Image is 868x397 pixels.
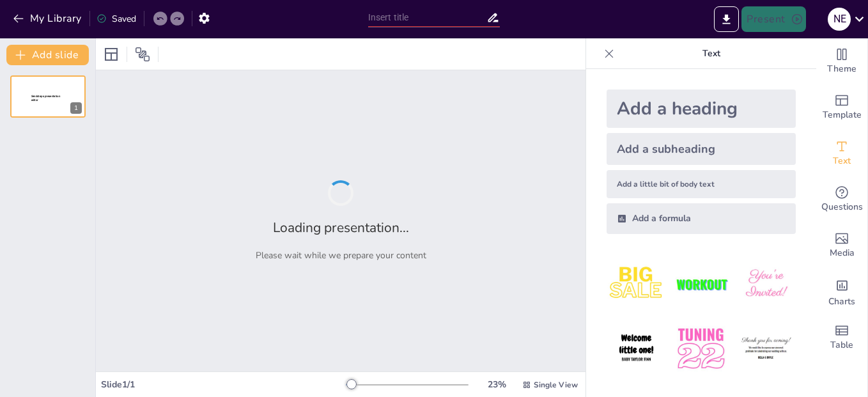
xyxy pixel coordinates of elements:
span: Theme [827,62,856,76]
span: Template [823,108,862,122]
span: Questions [821,200,863,214]
button: My Library [10,8,87,29]
img: 3.jpeg [736,254,796,314]
p: Please wait while we prepare your content [256,249,426,261]
button: N E [828,6,851,32]
div: Change the overall theme [816,38,867,84]
span: Table [830,338,853,352]
div: 1 [70,102,82,114]
img: 2.jpeg [671,254,731,314]
div: Saved [97,13,136,25]
img: 4.jpeg [607,319,666,378]
span: Text [833,154,851,168]
div: Add a little bit of body text [607,170,796,198]
span: Sendsteps presentation editor [31,95,60,102]
span: Media [830,246,855,260]
div: Add ready made slides [816,84,867,130]
img: 6.jpeg [736,319,796,378]
div: Add charts and graphs [816,269,867,315]
div: 1 [10,75,86,118]
img: 5.jpeg [671,319,731,378]
span: Position [135,47,150,62]
input: Insert title [368,8,486,27]
div: Add a heading [607,90,796,128]
img: 1.jpeg [607,254,666,314]
div: Get real-time input from your audience [816,176,867,222]
div: N E [828,8,851,31]
div: Slide 1 / 1 [101,378,346,391]
div: Add a subheading [607,133,796,165]
button: Present [741,6,805,32]
div: Layout [101,44,121,65]
span: Charts [828,295,855,309]
div: Add a table [816,315,867,361]
div: Add images, graphics, shapes or video [816,222,867,269]
button: Add slide [6,45,89,65]
div: Add text boxes [816,130,867,176]
span: Single View [534,380,578,390]
div: 23 % [481,378,512,391]
p: Text [619,38,803,69]
div: Add a formula [607,203,796,234]
button: Export to PowerPoint [714,6,739,32]
h2: Loading presentation... [273,219,409,237]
